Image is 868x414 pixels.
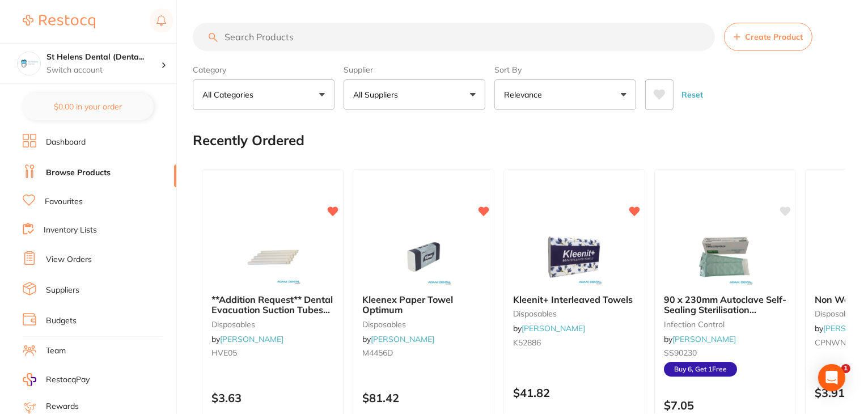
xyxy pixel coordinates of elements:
[494,65,636,75] label: Sort By
[44,225,97,236] a: Inventory Lists
[211,348,334,357] small: HVE05
[371,334,434,344] a: [PERSON_NAME]
[513,294,636,305] b: Kleenit+ Interleaved Towels
[193,133,304,149] h2: Recently Ordered
[211,294,334,315] b: **Addition Request** Dental Evacuation Suction Tubes Side Vent
[362,391,485,404] p: $81.42
[344,79,485,110] button: All Suppliers
[664,294,786,315] b: 90 x 230mm Autoclave Self-Sealing Sterilisation Pouches 200/pk
[23,15,95,28] img: Restocq Logo
[18,52,40,75] img: St Helens Dental (DentalTown 2)
[362,348,485,357] small: M4456D
[672,334,736,344] a: [PERSON_NAME]
[45,196,83,208] a: Favourites
[513,323,585,333] span: by
[211,320,334,329] small: disposables
[46,52,161,63] h4: St Helens Dental (DentalTown 2)
[513,338,636,347] small: K52886
[46,345,66,357] a: Team
[46,254,92,265] a: View Orders
[23,373,36,386] img: RestocqPay
[46,374,90,386] span: RestocqPay
[23,373,90,386] a: RestocqPay
[504,89,547,100] p: Relevance
[513,386,636,399] p: $41.82
[537,229,611,285] img: Kleenit+ Interleaved Towels
[46,65,161,76] p: Switch account
[664,362,737,377] span: Buy 6, Get 1 Free
[841,364,850,373] span: 1
[362,334,434,344] span: by
[513,309,636,318] small: disposables
[193,65,335,75] label: Category
[193,23,715,51] input: Search Products
[344,65,485,75] label: Supplier
[23,9,95,35] a: Restocq Logo
[678,79,706,110] button: Reset
[362,294,485,315] b: Kleenex Paper Towel Optimum
[23,93,154,120] button: $0.00 in your order
[193,79,335,110] button: All Categories
[664,348,786,357] small: SS90230
[353,89,403,100] p: All Suppliers
[745,32,803,41] span: Create Product
[46,167,111,179] a: Browse Products
[220,334,283,344] a: [PERSON_NAME]
[46,285,79,296] a: Suppliers
[362,320,485,329] small: disposables
[818,364,845,391] div: Open Intercom Messenger
[664,334,736,344] span: by
[494,79,636,110] button: Relevance
[664,320,786,329] small: infection control
[46,401,79,412] a: Rewards
[387,229,460,285] img: Kleenex Paper Towel Optimum
[46,315,77,327] a: Budgets
[236,229,310,285] img: **Addition Request** Dental Evacuation Suction Tubes Side Vent
[46,137,86,148] a: Dashboard
[202,89,258,100] p: All Categories
[211,391,334,404] p: $3.63
[724,23,812,51] button: Create Product
[688,229,762,285] img: 90 x 230mm Autoclave Self-Sealing Sterilisation Pouches 200/pk
[664,399,786,412] p: $7.05
[211,334,283,344] span: by
[522,323,585,333] a: [PERSON_NAME]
